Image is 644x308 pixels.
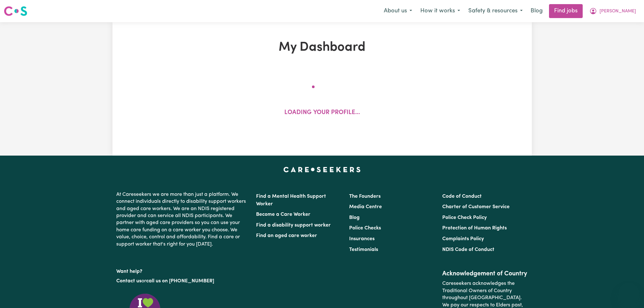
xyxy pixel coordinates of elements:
a: Find jobs [549,4,583,18]
a: The Founders [349,194,381,199]
button: How it works [416,4,464,18]
button: About us [380,4,416,18]
a: Contact us [116,279,141,284]
a: Careseekers logo [4,4,27,18]
p: Want help? [116,266,248,275]
a: call us on [PHONE_NUMBER] [146,279,214,284]
img: Careseekers logo [4,5,27,17]
h2: Acknowledgement of Country [442,270,528,278]
button: Safety & resources [464,4,527,18]
a: Become a Care Worker [256,212,310,217]
a: Find a disability support worker [256,223,331,228]
a: Careseekers home page [283,167,361,172]
iframe: Button to launch messaging window [619,283,639,303]
a: Find an aged care worker [256,233,317,238]
a: Testimonials [349,247,378,252]
a: Blog [349,215,360,220]
a: Charter of Customer Service [442,204,510,209]
span: [PERSON_NAME] [600,8,636,15]
a: Protection of Human Rights [442,226,507,231]
p: or [116,275,248,287]
a: Code of Conduct [442,194,482,199]
a: Police Check Policy [442,215,487,220]
button: My Account [585,4,640,18]
p: At Careseekers we are more than just a platform. We connect individuals directly to disability su... [116,189,248,250]
a: Insurances [349,236,375,241]
a: Police Checks [349,226,381,231]
a: Blog [527,4,546,18]
a: Complaints Policy [442,236,484,241]
a: NDIS Code of Conduct [442,247,494,252]
h1: My Dashboard [186,40,458,55]
a: Find a Mental Health Support Worker [256,194,326,207]
p: Loading your profile... [284,108,360,118]
a: Media Centre [349,204,382,209]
